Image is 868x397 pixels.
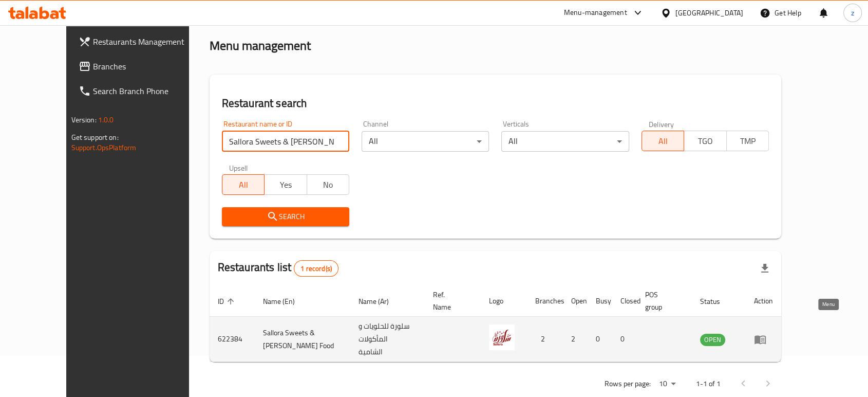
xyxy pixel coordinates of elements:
div: All [362,131,489,152]
a: Search Branch Phone [70,79,211,103]
a: Branches [70,54,211,79]
span: All [227,177,260,192]
h2: Restaurant search [222,96,769,111]
button: TMP [726,131,769,151]
td: سلورة للحلويات و المأكولات الشامية [350,317,425,362]
span: Get support on: [71,131,119,144]
div: Rows per page: [655,376,680,392]
a: Restaurants Management [70,29,211,54]
span: 1 record(s) [294,264,338,274]
td: 622384 [210,317,255,362]
th: Open [563,285,588,317]
label: Delivery [649,120,674,128]
span: Search [230,210,341,223]
td: 2 [563,317,588,362]
h2: Menu management [210,38,311,54]
span: Version: [71,113,97,127]
a: Support.OpsPlatform [71,141,137,154]
td: 0 [588,317,612,362]
span: OPEN [700,334,725,346]
span: Search Branch Phone [93,85,203,97]
input: Search for restaurant name or ID.. [222,131,349,152]
span: Yes [269,177,303,192]
button: All [641,131,684,151]
span: Branches [93,60,203,73]
span: Status [700,295,733,308]
button: No [307,174,349,195]
td: 2 [527,317,563,362]
th: Closed [612,285,637,317]
th: Action [746,285,781,317]
div: Total records count [294,260,338,277]
span: POS group [645,288,680,313]
button: Yes [264,174,307,195]
span: TGO [688,134,722,149]
img: Sallora Sweets & Shami Food [489,324,515,350]
div: All [501,131,629,152]
span: No [311,177,345,192]
button: All [222,174,265,195]
span: All [646,134,680,149]
span: z [851,7,854,19]
table: enhanced table [210,285,781,362]
span: TMP [731,134,765,149]
th: Logo [481,285,527,317]
div: Menu-management [564,7,627,19]
span: 1.0.0 [98,113,114,127]
div: Export file [752,256,777,281]
span: Ref. Name [433,288,468,313]
label: Upsell [229,164,248,171]
th: Busy [588,285,612,317]
span: Name (En) [263,295,308,308]
div: [GEOGRAPHIC_DATA] [675,7,743,19]
button: Search [222,207,349,226]
span: Name (Ar) [358,295,402,308]
span: ID [218,295,237,308]
button: TGO [684,131,726,151]
td: 0 [612,317,637,362]
span: Restaurants Management [93,35,203,48]
th: Branches [527,285,563,317]
p: Rows per page: [605,377,651,390]
p: 1-1 of 1 [696,377,721,390]
td: Sallora Sweets & [PERSON_NAME] Food [255,317,351,362]
h2: Restaurants list [218,260,338,277]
